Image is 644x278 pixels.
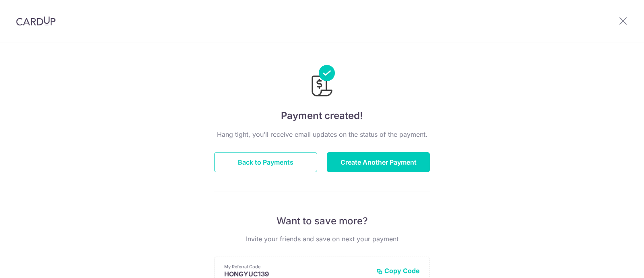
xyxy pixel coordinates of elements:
h4: Payment created! [214,109,430,123]
p: My Referral Code [224,263,370,270]
button: Copy Code [376,267,420,275]
p: Invite your friends and save on next your payment [214,234,430,244]
p: HONGYUC139 [224,270,370,278]
p: Want to save more? [214,215,430,228]
img: CardUp [16,16,56,26]
p: Hang tight, you’ll receive email updates on the status of the payment. [214,130,430,139]
button: Create Another Payment [327,152,430,172]
img: Payments [309,65,335,99]
button: Back to Payments [214,152,317,172]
